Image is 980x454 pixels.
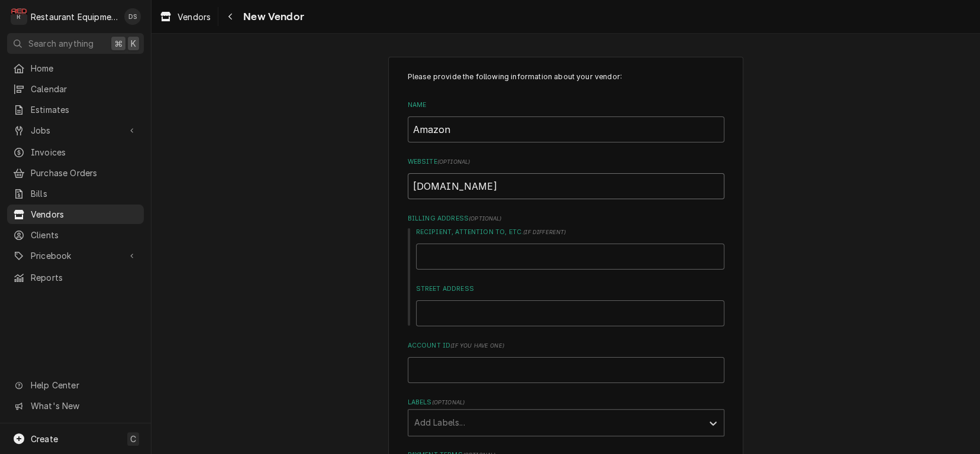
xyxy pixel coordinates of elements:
div: Restaurant Equipment Diagnostics [31,11,118,23]
a: Calendar [7,79,144,99]
span: Bills [31,187,138,200]
span: Create [31,434,58,444]
button: Navigate back [221,7,240,26]
div: Street Address [416,284,724,326]
a: Bills [7,184,144,203]
label: Recipient, Attention To, etc. [416,228,724,237]
span: Jobs [31,124,120,137]
div: Labels [408,398,724,436]
span: ( optional ) [437,158,470,165]
div: Account ID [408,341,724,383]
span: Estimates [31,103,138,116]
div: Restaurant Equipment Diagnostics's Avatar [11,8,27,25]
div: Recipient, Attention To, etc. [416,228,724,270]
div: DS [124,8,141,25]
span: C [130,433,136,445]
label: Website [408,157,724,167]
a: Estimates [7,100,144,119]
span: Vendors [178,11,211,23]
div: Name [408,100,724,142]
label: Account ID [408,341,724,351]
a: Vendors [155,7,215,27]
span: ( if different ) [523,229,566,235]
div: Billing Address [408,214,724,326]
span: Purchase Orders [31,167,138,179]
span: Calendar [31,83,138,95]
span: ( if you have one ) [450,342,504,349]
a: Go to Help Center [7,375,144,395]
span: Help Center [31,379,137,391]
span: What's New [31,400,137,412]
a: Purchase Orders [7,163,144,183]
a: Reports [7,268,144,287]
span: Pricebook [31,249,120,262]
a: Invoices [7,142,144,162]
a: Clients [7,225,144,245]
span: Reports [31,271,138,284]
span: ⌘ [114,37,122,50]
p: Please provide the following information about your vendor: [408,72,724,82]
span: ( optional ) [431,399,465,406]
div: R [11,8,27,25]
a: Home [7,59,144,78]
label: Billing Address [408,214,724,223]
span: New Vendor [240,9,304,25]
span: Vendors [31,208,138,220]
span: Home [31,62,138,74]
span: Search anything [28,37,94,50]
label: Street Address [416,284,724,294]
span: ( optional ) [469,215,502,222]
a: Vendors [7,205,144,224]
a: Go to Pricebook [7,246,144,265]
label: Name [408,100,724,110]
span: Clients [31,229,138,241]
div: Derek Stewart's Avatar [124,8,141,25]
span: K [131,37,136,50]
label: Labels [408,398,724,407]
div: Website [408,157,724,199]
button: Search anything⌘K [7,33,144,54]
span: Invoices [31,146,138,158]
a: Go to What's New [7,396,144,416]
a: Go to Jobs [7,121,144,140]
